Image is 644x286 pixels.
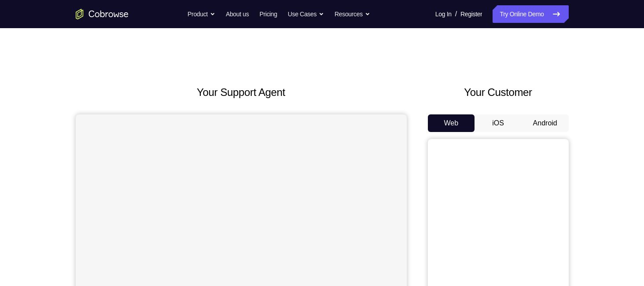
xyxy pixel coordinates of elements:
h2: Your Customer [428,84,569,100]
button: Product [188,5,215,23]
a: Go to the home page [76,9,129,19]
a: Log In [435,5,452,23]
h2: Your Support Agent [76,84,407,100]
button: Use Cases [288,5,324,23]
a: Register [460,5,482,23]
button: Web [428,114,475,132]
a: Try Online Demo [493,5,568,23]
a: Pricing [259,5,277,23]
button: Android [522,114,569,132]
span: / [455,9,457,19]
button: iOS [475,114,522,132]
button: Resources [335,5,370,23]
a: About us [226,5,249,23]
